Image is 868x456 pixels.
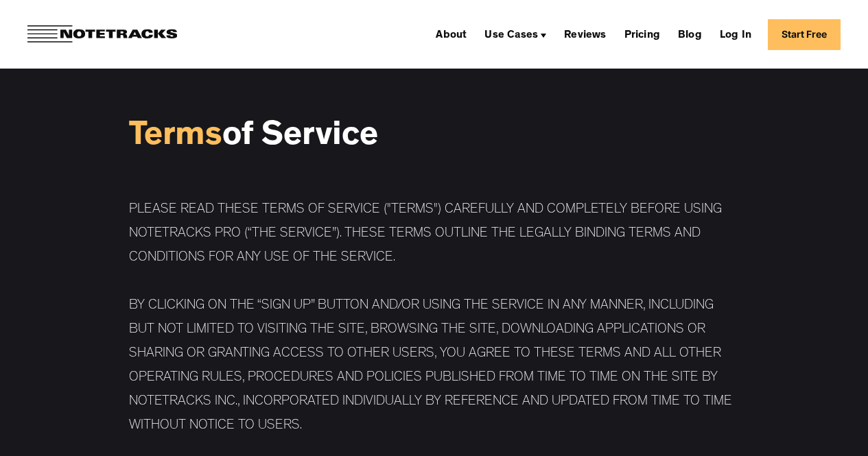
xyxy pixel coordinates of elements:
[129,117,740,160] h1: of Service
[768,19,841,50] a: Start Free
[129,121,222,155] span: Terms
[479,23,552,45] div: Use Cases
[559,23,611,45] a: Reviews
[714,23,757,45] a: Log In
[484,30,538,41] div: Use Cases
[672,23,707,45] a: Blog
[430,23,472,45] a: About
[619,23,666,45] a: Pricing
